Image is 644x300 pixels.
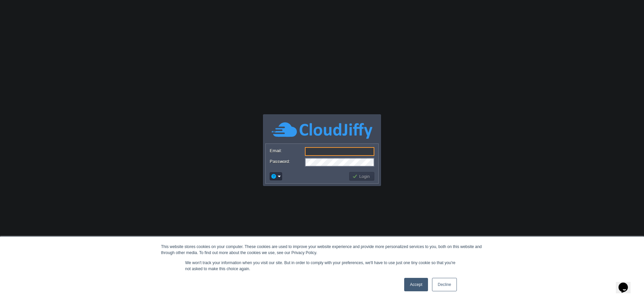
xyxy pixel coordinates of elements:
a: Accept [404,278,428,291]
iframe: chat widget [616,273,637,293]
p: We won't track your information when you visit our site. But in order to comply with your prefere... [185,260,459,272]
div: This website stores cookies on your computer. These cookies are used to improve your website expe... [161,244,483,256]
img: CloudJiffy [272,121,372,140]
button: Login [352,173,372,179]
label: Email: [270,147,304,154]
label: Password: [270,158,304,165]
a: Decline [432,278,457,291]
